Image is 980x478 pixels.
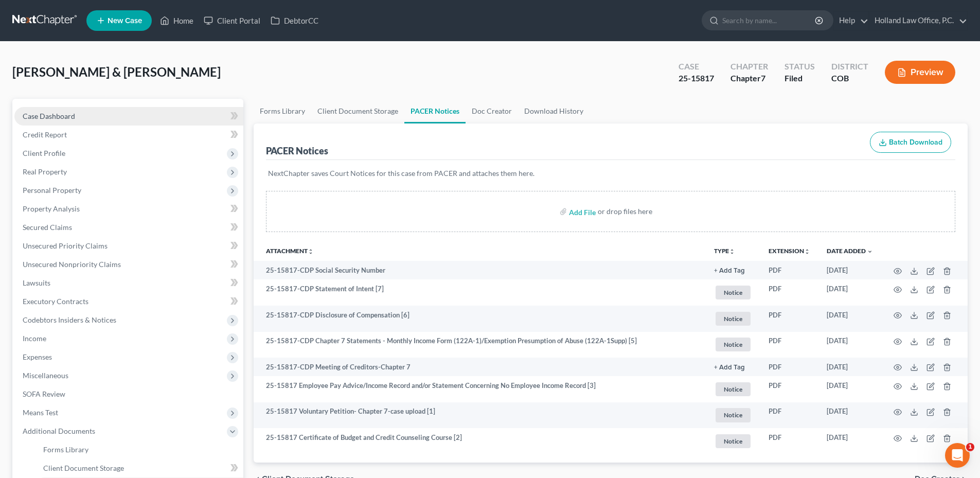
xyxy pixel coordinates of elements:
a: Lawsuits [14,274,243,292]
span: Case Dashboard [23,112,75,120]
div: COB [831,73,868,84]
td: 25-15817-CDP Social Security Number [254,261,706,279]
div: Chapter [730,61,768,73]
span: Notice [716,434,751,448]
a: Home [155,11,199,30]
a: Client Document Storage [35,459,243,477]
a: Attachmentunfold_more [266,247,314,255]
a: + Add Tag [714,362,752,372]
a: SOFA Review [14,385,243,403]
i: unfold_more [804,249,810,255]
span: Notice [716,286,751,299]
span: 1 [966,443,974,451]
p: NextChapter saves Court Notices for this case from PACER and attaches them here. [268,168,953,179]
span: Batch Download [889,138,942,147]
button: Preview [885,61,955,84]
iframe: Intercom live chat [945,443,970,468]
span: Real Property [23,167,67,176]
a: DebtorCC [265,11,324,30]
a: Notice [714,336,752,353]
a: + Add Tag [714,265,752,275]
a: Property Analysis [14,200,243,218]
span: Means Test [23,408,58,417]
td: PDF [760,306,818,332]
td: 25-15817 Certificate of Budget and Credit Counseling Course [2] [254,428,706,454]
td: [DATE] [818,279,881,306]
div: Case [679,61,714,73]
span: [PERSON_NAME] & [PERSON_NAME] [12,64,221,79]
td: [DATE] [818,306,881,332]
a: Notice [714,406,752,423]
span: Client Document Storage [43,464,124,472]
span: New Case [108,17,142,25]
a: Holland Law Office, P.C. [869,11,967,30]
td: [DATE] [818,376,881,402]
a: Credit Report [14,126,243,144]
span: Forms Library [43,445,88,454]
a: Executory Contracts [14,292,243,311]
span: Notice [716,408,751,422]
span: Notice [716,338,751,351]
i: unfold_more [308,249,314,255]
span: Additional Documents [23,427,95,435]
td: [DATE] [818,332,881,358]
td: 25-15817-CDP Disclosure of Compensation [6] [254,306,706,332]
td: [DATE] [818,402,881,429]
span: Expenses [23,352,52,361]
a: PACER Notices [404,99,466,123]
td: 25-15817-CDP Statement of Intent [7] [254,279,706,306]
td: PDF [760,402,818,429]
div: Filed [785,73,815,84]
input: Search by name... [722,11,816,30]
a: Notice [714,284,752,301]
div: or drop files here [598,206,652,217]
a: Forms Library [254,99,311,123]
div: PACER Notices [266,145,328,157]
button: + Add Tag [714,364,745,371]
a: Notice [714,310,752,327]
i: unfold_more [729,249,735,255]
button: TYPEunfold_more [714,248,735,255]
td: 25-15817 Voluntary Petition- Chapter 7-case upload [1] [254,402,706,429]
td: [DATE] [818,261,881,279]
a: Unsecured Priority Claims [14,237,243,255]
span: Income [23,334,46,343]
span: Notice [716,312,751,326]
button: Batch Download [870,132,951,153]
i: expand_more [867,249,873,255]
span: Property Analysis [23,204,80,213]
td: [DATE] [818,358,881,376]
td: PDF [760,376,818,402]
a: Download History [518,99,590,123]
div: Status [785,61,815,73]
span: Miscellaneous [23,371,68,380]
td: PDF [760,332,818,358]
a: Notice [714,433,752,450]
td: 25-15817 Employee Pay Advice/Income Record and/or Statement Concerning No Employee Income Record [3] [254,376,706,402]
span: 7 [761,73,765,83]
span: Secured Claims [23,223,72,232]
div: District [831,61,868,73]
a: Case Dashboard [14,107,243,126]
button: + Add Tag [714,268,745,274]
span: Codebtors Insiders & Notices [23,315,116,324]
a: Extensionunfold_more [769,247,810,255]
a: Help [834,11,868,30]
span: Lawsuits [23,278,50,287]
a: Doc Creator [466,99,518,123]
span: Unsecured Nonpriority Claims [23,260,121,269]
div: Chapter [730,73,768,84]
a: Client Portal [199,11,265,30]
span: Personal Property [23,186,81,194]
div: 25-15817 [679,73,714,84]
td: PDF [760,279,818,306]
span: Unsecured Priority Claims [23,241,108,250]
a: Date Added expand_more [827,247,873,255]
a: Secured Claims [14,218,243,237]
a: Notice [714,381,752,398]
span: Client Profile [23,149,65,157]
a: Unsecured Nonpriority Claims [14,255,243,274]
span: SOFA Review [23,390,65,398]
td: PDF [760,428,818,454]
td: PDF [760,261,818,279]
